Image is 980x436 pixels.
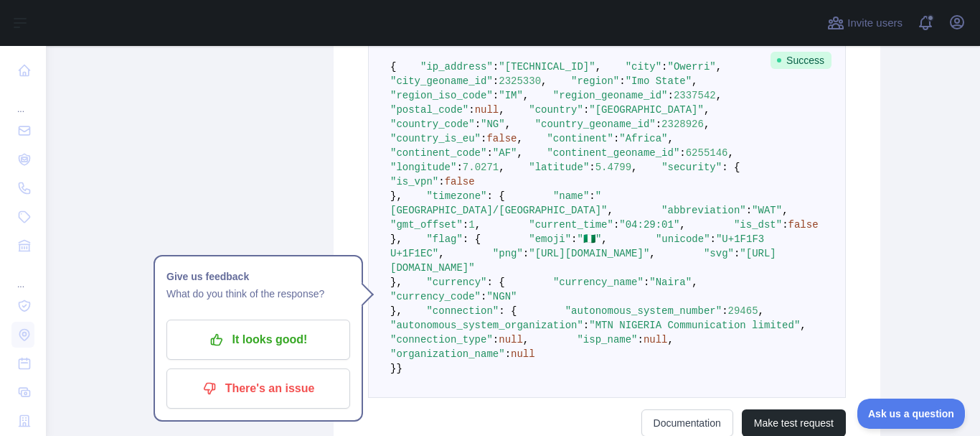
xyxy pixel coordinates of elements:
[166,320,350,360] button: It looks good!
[553,90,668,101] span: "region_geoname_id"
[692,277,697,288] span: ,
[771,52,831,69] span: Success
[499,334,523,345] span: null
[463,233,481,245] span: : {
[847,15,903,32] span: Invite users
[390,363,396,374] span: }
[692,75,697,87] span: ,
[396,363,402,374] span: }
[637,334,643,345] span: :
[716,61,722,73] span: ,
[595,61,601,73] span: ,
[529,233,571,245] span: "emoji"
[390,291,481,302] span: "currency_code"
[589,190,595,202] span: :
[746,205,752,216] span: :
[661,162,722,173] span: "security"
[857,399,966,429] iframe: Toggle Customer Support
[493,248,523,259] span: "png"
[571,75,619,87] span: "region"
[547,147,679,159] span: "continent_geoname_id"
[486,133,517,144] span: false
[571,233,577,245] span: :
[499,305,517,317] span: : {
[390,219,463,231] span: "gmt_offset"
[529,162,589,173] span: "latitude"
[390,320,583,331] span: "autonomous_system_organization"
[475,119,481,130] span: :
[704,248,734,259] span: "svg"
[535,119,656,130] span: "country_geoname_id"
[499,162,504,173] span: ,
[493,147,517,159] span: "AF"
[517,133,522,144] span: ,
[11,86,34,115] div: ...
[577,334,637,345] span: "isp_name"
[493,90,499,101] span: :
[728,147,734,159] span: ,
[390,90,493,101] span: "region_iso_code"
[649,248,655,259] span: ,
[390,348,505,360] span: "organization_name"
[486,291,517,302] span: "NGN"
[679,219,685,231] span: ,
[613,133,619,144] span: :
[438,176,444,187] span: :
[390,75,493,87] span: "city_geoname_id"
[481,291,486,302] span: :
[679,147,685,159] span: :
[752,205,782,216] span: "WAT"
[710,233,716,245] span: :
[390,147,486,159] span: "continent_code"
[722,162,740,173] span: : {
[481,133,486,144] span: :
[644,277,649,288] span: :
[529,219,613,231] span: "current_time"
[468,104,474,116] span: :
[426,233,462,245] span: "flag"
[390,277,402,288] span: },
[583,104,589,116] span: :
[668,334,674,345] span: ,
[426,190,486,202] span: "timezone"
[607,205,613,216] span: ,
[656,233,710,245] span: "unicode"
[578,233,602,245] span: "🇳🇬"
[583,320,589,331] span: :
[595,162,631,173] span: 5.4799
[565,305,722,317] span: "autonomous_system_number"
[499,61,595,73] span: "[TECHNICAL_ID]"
[686,147,728,159] span: 6255146
[493,75,499,87] span: :
[390,162,456,173] span: "longitude"
[553,190,589,202] span: "name"
[668,133,674,144] span: ,
[619,219,679,231] span: "04:29:01"
[499,75,541,87] span: 2325330
[782,205,788,216] span: ,
[523,90,529,101] span: ,
[486,147,492,159] span: :
[704,104,710,116] span: ,
[800,320,806,331] span: ,
[166,285,350,302] p: What do you think of the response?
[390,61,396,73] span: {
[486,277,504,288] span: : {
[426,277,486,288] span: "currency"
[426,305,499,317] span: "connection"
[788,219,819,231] span: false
[601,233,607,245] span: ,
[661,61,667,73] span: :
[661,205,746,216] span: "abbreviation"
[649,277,692,288] span: "Naira"
[631,162,637,173] span: ,
[674,90,716,101] span: 2337542
[456,162,462,173] span: :
[619,133,667,144] span: "Africa"
[505,119,511,130] span: ,
[505,348,511,360] span: :
[517,147,522,159] span: ,
[529,104,583,116] span: "country"
[644,334,668,345] span: null
[529,248,649,259] span: "[URL][DOMAIN_NAME]"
